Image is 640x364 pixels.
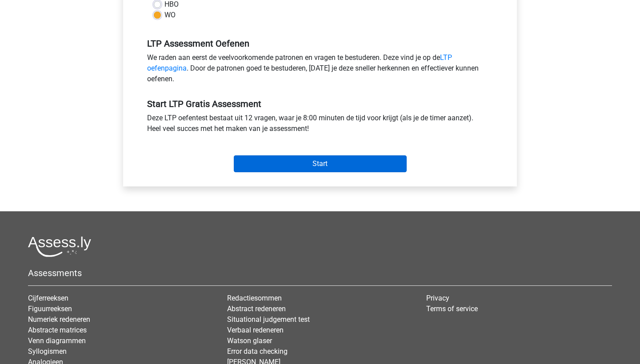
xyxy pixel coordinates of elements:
[227,326,284,334] a: Verbaal redeneren
[28,315,90,324] a: Numeriek redeneren
[28,336,86,345] a: Venn diagrammen
[140,113,500,138] div: Deze LTP oefentest bestaat uit 12 vragen, waar je 8:00 minuten de tijd voor krijgt (als je de tim...
[426,294,449,302] a: Privacy
[227,336,272,345] a: Watson glaser
[227,347,288,356] a: Error data checking
[28,294,68,302] a: Cijferreeksen
[28,326,87,334] a: Abstracte matrices
[28,347,67,356] a: Syllogismen
[227,305,286,313] a: Abstract redeneren
[426,305,478,313] a: Terms of service
[28,305,72,313] a: Figuurreeksen
[164,10,176,20] label: WO
[147,38,493,49] h5: LTP Assessment Oefenen
[227,294,282,302] a: Redactiesommen
[147,99,493,109] h5: Start LTP Gratis Assessment
[227,315,310,324] a: Situational judgement test
[140,52,500,88] div: We raden aan eerst de veelvoorkomende patronen en vragen te bestuderen. Deze vind je op de . Door...
[28,236,91,257] img: Assessly logo
[28,268,612,278] h5: Assessments
[234,155,407,172] input: Start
